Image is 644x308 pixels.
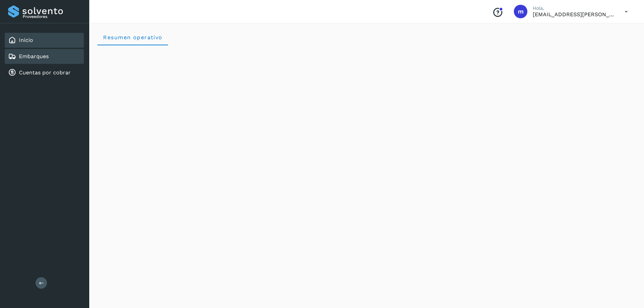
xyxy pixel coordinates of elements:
[103,34,163,41] span: Resumen operativo
[23,14,81,19] p: Proveedores
[533,11,614,18] p: merobles@fletes-mexico.com
[19,37,33,43] a: Inicio
[5,49,84,64] div: Embarques
[19,69,71,76] a: Cuentas por cobrar
[533,5,614,11] p: Hola,
[5,33,84,48] div: Inicio
[19,53,49,60] a: Embarques
[5,65,84,80] div: Cuentas por cobrar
